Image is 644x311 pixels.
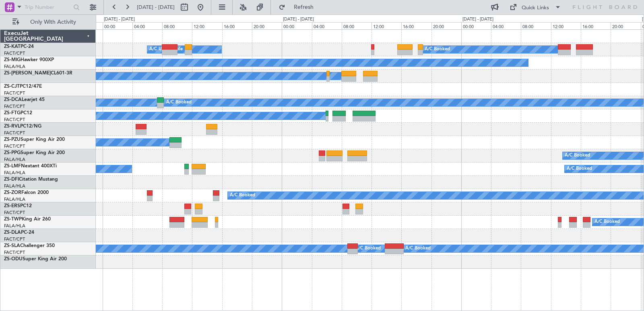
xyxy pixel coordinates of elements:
div: 20:00 [252,22,282,29]
a: ZS-FTGPC12 [4,111,32,115]
div: [DATE] - [DATE] [462,16,493,23]
span: ZS-FTG [4,111,21,115]
div: 16:00 [581,22,611,29]
span: ZS-SLA [4,243,20,248]
span: ZS-DCA [4,97,22,102]
span: ZS-TWP [4,217,22,222]
a: FALA/HLA [4,183,25,189]
span: ZS-PPG [4,150,21,155]
a: ZS-ODUSuper King Air 200 [4,257,67,262]
span: ZS-RVL [4,124,20,129]
span: ZS-CJT [4,84,20,89]
div: 12:00 [551,22,581,29]
span: ZS-ODU [4,257,23,262]
a: ZS-DCALearjet 45 [4,97,45,102]
span: ZS-DLA [4,230,21,235]
a: FALA/HLA [4,196,25,202]
div: 08:00 [521,22,551,29]
div: A/C Booked [594,216,620,228]
div: 12:00 [372,22,401,29]
a: ZS-DLAPC-24 [4,230,34,235]
a: FALA/HLA [4,64,25,70]
a: ZS-ERSPC12 [4,204,32,208]
a: ZS-PPGSuper King Air 200 [4,150,65,155]
a: ZS-RVLPC12/NG [4,124,41,129]
div: 08:00 [162,22,192,29]
button: Only With Activity [9,16,87,29]
div: A/C Booked [425,43,450,56]
a: ZS-TWPKing Air 260 [4,217,51,222]
div: 04:00 [132,22,162,29]
a: FALA/HLA [4,223,25,229]
span: Refresh [287,4,321,10]
a: ZS-KATPC-24 [4,44,34,49]
div: 16:00 [401,22,431,29]
input: Trip Number [25,1,71,13]
a: FALA/HLA [4,170,25,176]
div: A/C Booked [405,243,431,255]
div: [DATE] - [DATE] [104,16,135,23]
a: FACT/CPT [4,90,25,96]
div: 00:00 [461,22,491,29]
div: 04:00 [491,22,521,29]
div: A/C Booked [567,163,592,175]
a: FALA/HLA [4,157,25,163]
div: 16:00 [222,22,252,29]
span: ZS-KAT [4,44,21,49]
a: FACT/CPT [4,117,25,123]
span: ZS-ERS [4,204,20,208]
a: FACT/CPT [4,103,25,109]
span: ZS-[PERSON_NAME] [4,71,51,76]
a: FACT/CPT [4,210,25,216]
div: A/C Unavailable [149,43,183,56]
span: ZS-LMF [4,164,21,169]
a: ZS-MIGHawker 900XP [4,58,54,62]
span: ZS-ZOR [4,190,21,195]
div: [DATE] - [DATE] [283,16,314,23]
a: FACT/CPT [4,143,25,149]
a: ZS-DFICitation Mustang [4,177,58,182]
a: ZS-[PERSON_NAME]CL601-3R [4,71,72,76]
div: 20:00 [431,22,461,29]
div: 20:00 [611,22,640,29]
div: 04:00 [312,22,342,29]
a: ZS-SLAChallenger 350 [4,243,55,248]
a: ZS-ZORFalcon 2000 [4,190,49,195]
span: [DATE] - [DATE] [137,4,175,11]
button: Quick Links [506,1,565,14]
div: A/C Booked [230,189,255,202]
a: ZS-CJTPC12/47E [4,84,42,89]
a: ZS-LMFNextant 400XTi [4,164,57,169]
span: ZS-MIG [4,58,21,62]
a: FACT/CPT [4,130,25,136]
div: Quick Links [522,4,549,12]
div: 00:00 [103,22,132,29]
div: 00:00 [282,22,312,29]
div: A/C Booked [355,243,381,255]
div: A/C Booked [166,97,192,109]
span: ZS-PZU [4,137,21,142]
a: ZS-PZUSuper King Air 200 [4,137,65,142]
div: 12:00 [192,22,222,29]
a: FACT/CPT [4,50,25,56]
span: ZS-DFI [4,177,19,182]
a: FACT/CPT [4,249,25,255]
div: A/C Booked [565,150,590,162]
button: Refresh [275,1,323,14]
a: FACT/CPT [4,236,25,242]
span: Only With Activity [21,19,85,25]
div: 08:00 [342,22,372,29]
